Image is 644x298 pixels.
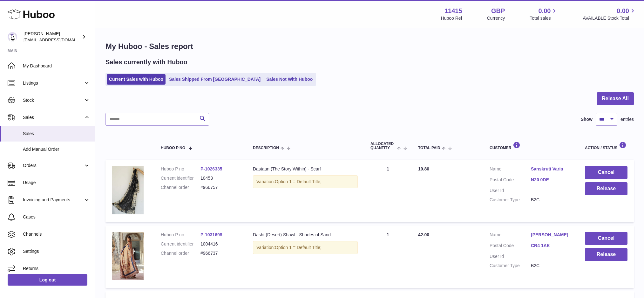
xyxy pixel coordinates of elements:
div: Variation: [253,175,358,188]
span: Sales [23,131,90,137]
dt: Huboo P no [161,232,200,238]
span: ALLOCATED Quantity [370,142,396,150]
dd: 10453 [200,175,240,181]
a: Sanskruti Varia [531,166,572,172]
button: Cancel [585,232,627,245]
td: 1 [364,160,412,222]
a: Current Sales with Huboo [107,74,166,85]
a: [PERSON_NAME] [531,232,572,238]
div: Currency [487,15,505,21]
div: [PERSON_NAME] [24,31,81,43]
span: Stock [23,97,84,103]
span: Description [253,146,279,150]
h1: My Huboo - Sales report [105,41,634,52]
span: Orders [23,163,84,169]
dt: Customer Type [490,263,531,269]
dt: Current identifier [161,241,200,247]
span: AVAILABLE Stock Total [583,15,636,21]
span: Total sales [530,15,558,21]
span: Listings [23,80,84,86]
button: Release [585,248,627,261]
a: P-1031698 [200,232,222,237]
div: Huboo Ref [441,15,462,21]
span: [EMAIL_ADDRESS][DOMAIN_NAME] [24,37,93,42]
dt: Name [490,232,531,239]
span: Invoicing and Payments [23,197,84,203]
span: Returns [23,266,90,272]
dd: B2C [531,197,572,203]
div: Variation: [253,241,358,254]
dt: User Id [490,188,531,194]
dt: Name [490,166,531,174]
dt: Channel order [161,184,200,191]
strong: GBP [491,7,505,15]
span: Huboo P no [161,146,185,150]
a: Sales Shipped From [GEOGRAPHIC_DATA] [167,74,263,85]
span: Option 1 = Default Title; [275,179,322,184]
img: NO.2_ddb573cc-3c95-4e34-adc8-b189a07e08a2.jpg [112,232,144,280]
a: Sales Not With Huboo [264,74,315,85]
span: 19.80 [418,166,429,171]
span: Add Manual Order [23,146,90,152]
dt: Customer Type [490,197,531,203]
h2: Sales currently with Huboo [105,58,187,66]
a: 0.00 Total sales [530,7,558,21]
a: CR4 1AE [531,243,572,249]
span: Sales [23,114,84,121]
button: Release All [597,92,634,105]
dt: Channel order [161,250,200,256]
dd: 1004416 [200,241,240,247]
span: Option 1 = Default Title; [275,245,322,250]
span: Usage [23,180,90,186]
div: Dasht (Desert) Shawl - Shades of Sand [253,232,358,238]
a: P-1026335 [200,166,222,171]
div: Customer [490,142,572,150]
span: Channels [23,231,90,237]
span: Cases [23,214,90,220]
a: N20 0DE [531,177,572,183]
strong: 11415 [444,7,462,15]
dt: Huboo P no [161,166,200,172]
dt: Current identifier [161,175,200,181]
span: 42.00 [418,232,429,237]
dt: User Id [490,253,531,260]
dd: B2C [531,263,572,269]
div: Action / Status [585,142,627,150]
span: My Dashboard [23,63,90,69]
span: 0.00 [539,7,551,15]
dd: #966757 [200,184,240,191]
img: care@shopmanto.uk [8,32,17,42]
button: Cancel [585,166,627,179]
img: 18_96bf5f73-4bd0-42ed-b6de-2f9e13718bc3.jpg [112,166,144,214]
span: entries [620,116,634,122]
label: Show [581,116,593,122]
span: 0.00 [617,7,629,15]
dd: #966737 [200,250,240,256]
dt: Postal Code [490,177,531,184]
div: Dastaan (The Story Within) - Scarf [253,166,358,172]
span: Total paid [418,146,440,150]
dt: Postal Code [490,243,531,250]
td: 1 [364,225,412,288]
span: Settings [23,248,90,254]
a: 0.00 AVAILABLE Stock Total [583,7,636,21]
button: Release [585,182,627,195]
a: Log out [8,274,87,286]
